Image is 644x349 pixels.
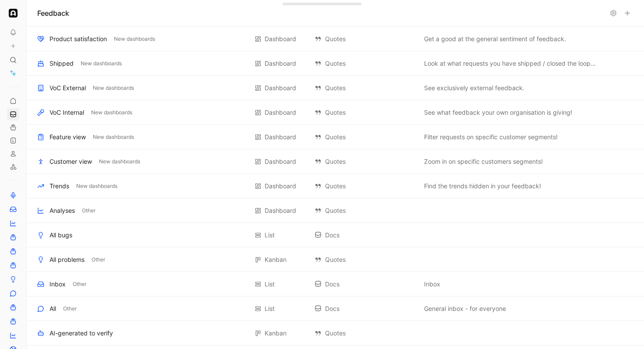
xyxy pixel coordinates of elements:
[265,230,275,240] div: List
[79,60,124,67] button: New dashboards
[71,280,88,288] button: Other
[315,181,415,191] div: Quotes
[315,83,415,93] div: Quotes
[63,304,77,313] span: Other
[74,182,119,190] button: New dashboards
[424,279,440,289] span: Inbox
[265,328,287,338] div: Kanban
[50,132,86,142] div: Feature view
[424,34,566,44] span: Get a good at the general sentiment of feedback.
[424,181,541,191] span: Find the trends hidden in your feedback!
[27,321,644,345] div: AI-generated to verifyKanban QuotesView actions
[265,279,275,289] div: List
[97,158,142,166] button: New dashboards
[424,156,543,167] span: Zoom in on specific customers segments!
[265,156,296,167] div: Dashboard
[27,149,644,174] div: Customer viewNew dashboardsDashboard QuotesZoom in on specific customers segments!View actions
[50,107,84,118] div: VoC Internal
[9,9,18,18] img: Ada
[315,34,415,44] div: Quotes
[422,83,526,93] button: See exclusively external feedback.
[80,207,97,215] button: Other
[89,109,134,116] button: New dashboards
[73,280,86,289] span: Other
[424,132,558,142] span: Filter requests on specific customer segments!
[50,279,66,289] div: Inbox
[27,125,644,149] div: Feature viewNew dashboardsDashboard QuotesFilter requests on specific customer segments!View actions
[422,107,574,118] button: See what feedback your own organisation is giving!
[81,59,122,68] span: New dashboards
[50,328,113,338] div: AI-generated to verify
[50,254,85,265] div: All problems
[424,303,506,314] span: General inbox - for everyone
[315,303,415,314] div: Docs
[422,303,508,314] button: General inbox - for everyone
[315,230,415,240] div: Docs
[265,132,296,142] div: Dashboard
[76,182,117,190] span: New dashboards
[91,108,132,117] span: New dashboards
[424,83,524,93] span: See exclusively external feedback.
[50,230,72,240] div: All bugs
[50,205,75,216] div: Analyses
[27,223,644,247] div: All bugsList DocsView actions
[27,100,644,125] div: VoC InternalNew dashboardsDashboard QuotesSee what feedback your own organisation is giving!View ...
[315,328,415,338] div: Quotes
[27,296,644,321] div: AllOtherList DocsGeneral inbox - for everyoneView actions
[265,181,296,191] div: Dashboard
[422,181,543,191] button: Find the trends hidden in your feedback!
[99,157,140,166] span: New dashboards
[265,34,296,44] div: Dashboard
[27,272,644,296] div: InboxOtherList DocsInboxView actions
[90,256,107,264] button: Other
[265,254,287,265] div: Kanban
[27,247,644,272] div: All problemsOtherKanban QuotesView actions
[50,34,107,44] div: Product satisfaction
[37,8,69,18] h1: Feedback
[91,84,136,92] button: New dashboards
[112,35,157,43] button: New dashboards
[93,84,134,92] span: New dashboards
[265,83,296,93] div: Dashboard
[265,58,296,69] div: Dashboard
[91,133,136,141] button: New dashboards
[315,132,415,142] div: Quotes
[50,156,92,167] div: Customer view
[315,156,415,167] div: Quotes
[315,107,415,118] div: Quotes
[315,254,415,265] div: Quotes
[27,27,644,51] div: Product satisfactionNew dashboardsDashboard QuotesGet a good at the general sentiment of feedback...
[424,58,596,69] span: Look at what requests you have shipped / closed the loop on!
[315,205,415,216] div: Quotes
[7,7,19,19] button: Ada
[265,205,296,216] div: Dashboard
[422,279,442,289] button: Inbox
[422,156,545,167] button: Zoom in on specific customers segments!
[422,58,598,69] button: Look at what requests you have shipped / closed the loop on!
[50,83,86,93] div: VoC External
[265,303,275,314] div: List
[315,279,415,289] div: Docs
[315,58,415,69] div: Quotes
[265,107,296,118] div: Dashboard
[50,181,69,191] div: Trends
[27,76,644,100] div: VoC ExternalNew dashboardsDashboard QuotesSee exclusively external feedback.View actions
[82,206,96,215] span: Other
[422,34,568,44] button: Get a good at the general sentiment of feedback.
[424,107,572,118] span: See what feedback your own organisation is giving!
[27,174,644,198] div: TrendsNew dashboardsDashboard QuotesFind the trends hidden in your feedback!View actions
[114,35,155,43] span: New dashboards
[422,132,559,142] button: Filter requests on specific customer segments!
[27,51,644,76] div: ShippedNew dashboardsDashboard QuotesLook at what requests you have shipped / closed the loop on!...
[50,303,56,314] div: All
[93,133,134,141] span: New dashboards
[27,198,644,223] div: AnalysesOtherDashboard QuotesView actions
[50,58,74,69] div: Shipped
[61,305,78,313] button: Other
[92,255,105,264] span: Other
